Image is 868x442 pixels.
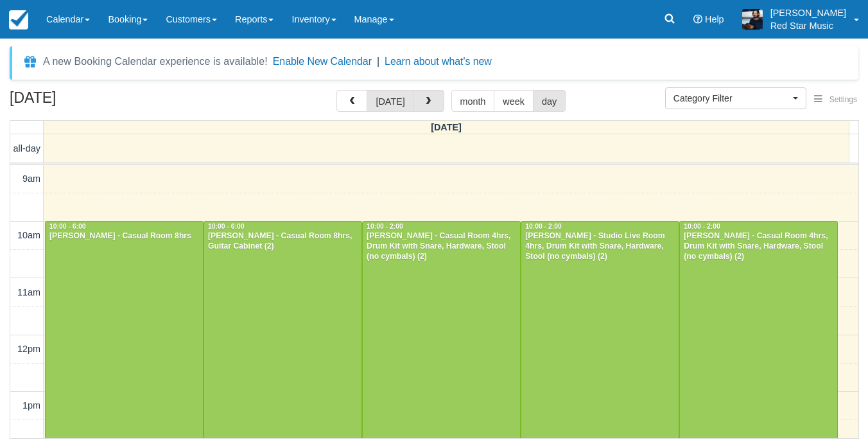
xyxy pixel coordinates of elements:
span: 1pm [22,400,40,411]
span: | [377,56,379,67]
img: checkfront-main-nav-mini-logo.png [9,10,28,30]
span: 10:00 - 6:00 [49,223,86,230]
button: [DATE] [367,90,413,112]
p: Red Star Music [770,19,846,32]
span: 10am [17,230,40,240]
button: week [494,90,534,112]
span: 10:00 - 2:00 [367,223,403,230]
span: 10:00 - 6:00 [208,223,245,230]
button: Category Filter [665,87,806,109]
div: [PERSON_NAME] - Studio Live Room 4hrs, Drum Kit with Snare, Hardware, Stool (no cymbals) (2) [525,231,675,262]
span: 9am [22,173,40,184]
button: Enable New Calendar [273,55,372,68]
a: Learn about what's new [385,56,492,67]
div: [PERSON_NAME] - Casual Room 8hrs, Guitar Cabinet (2) [207,231,358,252]
span: Settings [829,95,857,104]
span: 11am [17,287,40,297]
button: Settings [806,91,865,109]
img: A1 [742,9,763,30]
div: [PERSON_NAME] - Casual Room 4hrs, Drum Kit with Snare, Hardware, Stool (no cymbals) (2) [366,231,517,262]
div: A new Booking Calendar experience is available! [43,54,268,69]
span: 10:00 - 2:00 [684,223,720,230]
button: month [451,90,495,112]
span: Help [705,14,724,24]
span: [DATE] [431,122,462,132]
div: [PERSON_NAME] - Casual Room 4hrs, Drum Kit with Snare, Hardware, Stool (no cymbals) (2) [683,231,834,262]
span: all-day [13,143,40,154]
div: [PERSON_NAME] - Casual Room 8hrs [49,231,200,242]
span: 10:00 - 2:00 [525,223,562,230]
i: Help [693,15,702,24]
h2: [DATE] [10,90,172,114]
span: 12pm [17,344,40,354]
span: Category Filter [673,92,790,105]
button: day [533,90,566,112]
p: [PERSON_NAME] [770,6,846,19]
